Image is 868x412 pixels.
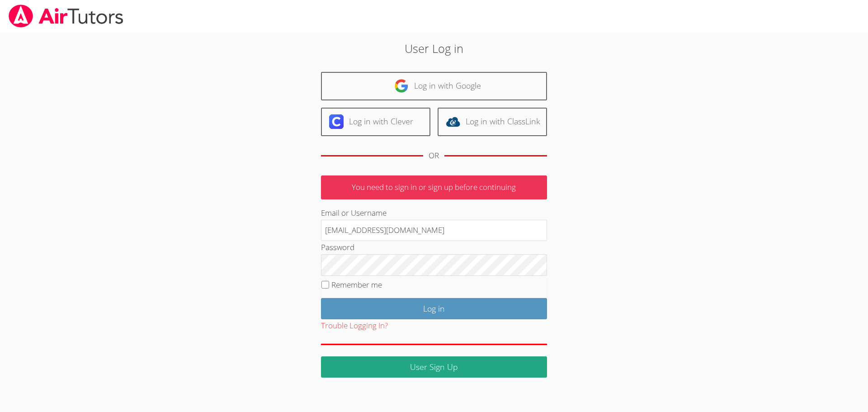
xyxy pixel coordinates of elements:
[321,356,547,378] a: User Sign Up
[321,175,547,199] p: You need to sign in or sign up before continuing
[321,242,354,252] label: Password
[438,108,547,136] a: Log in with ClassLink
[8,5,124,28] img: airtutors_banner-c4298cdbf04f3fff15de1276eac7730deb9818008684d7c2e4769d2f7ddbe033.png
[321,319,388,332] button: Trouble Logging In?
[321,298,547,319] input: Log in
[321,208,387,218] label: Email or Username
[394,79,409,93] img: google-logo-50288ca7cdecda66e5e0955fdab243c47b7ad437acaf1139b6f446037453330a.svg
[446,114,460,129] img: classlink-logo-d6bb404cc1216ec64c9a2012d9dc4662098be43eaf13dc465df04b49fa7ab582.svg
[331,279,382,290] label: Remember me
[321,72,547,100] a: Log in with Google
[200,40,669,57] h2: User Log in
[321,108,430,136] a: Log in with Clever
[429,149,439,162] div: OR
[329,114,344,129] img: clever-logo-6eab21bc6e7a338710f1a6ff85c0baf02591cd810cc4098c63d3a4b26e2feb20.svg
